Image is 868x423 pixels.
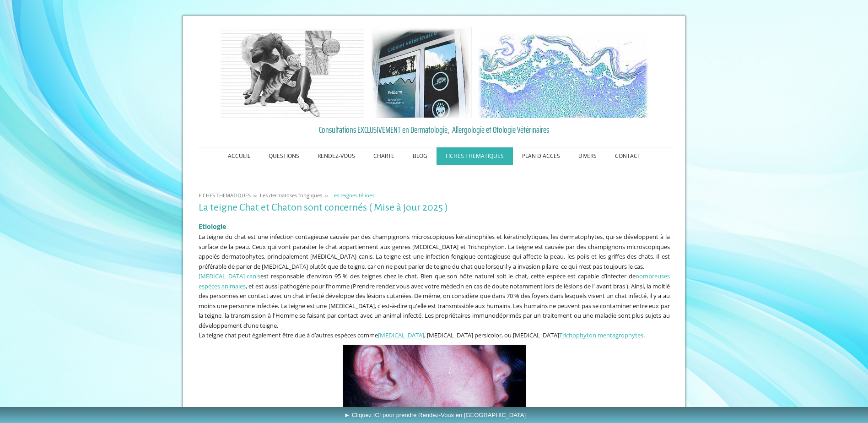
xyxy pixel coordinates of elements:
[199,272,670,290] a: nombreuses espèces animales
[308,147,364,165] a: RENDEZ-VOUS
[196,192,253,199] a: FICHES THEMATIQUES
[606,147,650,165] a: CONTACT
[364,147,404,165] a: CHARTE
[199,272,670,330] span: est responsable d’environ 95 % des teignes chez le chat. Bien que son hôte naturel soit le chat, ...
[199,192,251,199] span: FICHES THEMATIQUES
[559,331,643,339] a: Trichophyton mentagrophytes
[219,147,259,165] a: ACCUEIL
[404,147,437,165] a: BLOG
[437,147,513,165] a: FICHES THEMATIQUES
[378,331,424,339] a: [MEDICAL_DATA]
[259,147,308,165] a: QUESTIONS
[199,272,261,280] a: [MEDICAL_DATA] canis
[344,412,526,418] span: ► Cliquez ICI pour prendre Rendez-Vous en [GEOGRAPHIC_DATA]
[258,192,324,199] a: Les dermatoses fongiques
[199,202,670,213] h1: La teigne Chat et Chaton sont concernés ( Mise à jour 2025 )
[329,192,377,199] a: Les teignes félines
[513,147,569,165] a: PLAN D'ACCES
[199,331,645,339] span: La teigne chat peut également être due à d’autres espèces comme , [MEDICAL_DATA] persicolor, ou [...
[199,222,226,231] span: Etiologie
[199,123,670,136] a: Consultations EXCLUSIVEMENT en Dermatologie, Allergologie et Otologie Vétérinaires
[569,147,606,165] a: DIVERS
[260,192,322,199] span: Les dermatoses fongiques
[199,233,670,271] span: La teigne du chat est une infection contagieuse causée par des champignons microscopiques kératin...
[331,192,374,199] span: Les teignes félines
